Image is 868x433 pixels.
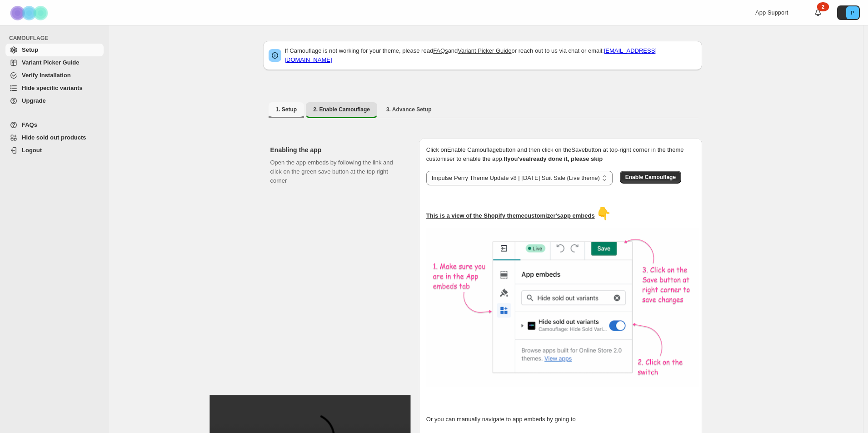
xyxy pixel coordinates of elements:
[426,212,595,219] u: This is a view of the Shopify theme customizer's app embeds
[5,56,104,69] a: Variant Picker Guide
[5,144,104,157] a: Logout
[313,106,370,113] span: 2. Enable Camouflage
[813,8,823,17] a: 2
[5,44,104,56] a: Setup
[426,415,695,424] p: Or you can manually navigate to app embeds by going to
[386,106,432,113] span: 3. Advance Setup
[7,0,53,25] img: Camouflage
[426,145,695,164] p: Click on Enable Camouflage button and then click on the Save button at top-right corner in the th...
[22,59,79,66] span: Variant Picker Guide
[620,174,681,180] a: Enable Camouflage
[285,46,697,65] p: If Camouflage is not working for your theme, please read and or reach out to us via chat or email:
[22,147,42,154] span: Logout
[458,47,511,54] a: Variant Picker Guide
[5,69,104,82] a: Verify Installation
[620,171,681,184] button: Enable Camouflage
[270,145,404,154] h2: Enabling the app
[22,121,37,128] span: FAQs
[5,119,104,131] a: FAQs
[5,95,104,107] a: Upgrade
[22,72,71,79] span: Verify Installation
[504,155,603,162] b: If you've already done it, please skip
[846,6,859,19] span: Avatar with initials P
[9,35,105,42] span: CAMOUFLAGE
[22,85,83,91] span: Hide specific variants
[5,82,104,95] a: Hide specific variants
[276,106,297,113] span: 1. Setup
[5,131,104,144] a: Hide sold out products
[755,9,788,16] span: App Support
[837,5,860,20] button: Avatar with initials P
[22,97,46,104] span: Upgrade
[851,10,854,15] text: P
[596,207,611,220] span: 👇
[22,134,86,141] span: Hide sold out products
[426,228,699,387] img: camouflage-enable
[433,47,448,54] a: FAQs
[625,174,676,181] span: Enable Camouflage
[22,46,38,53] span: Setup
[817,2,829,11] div: 2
